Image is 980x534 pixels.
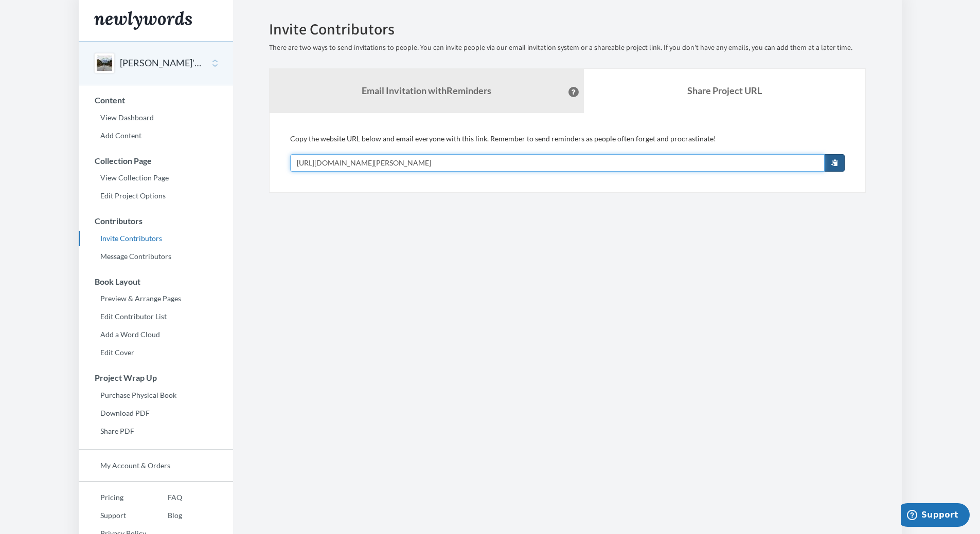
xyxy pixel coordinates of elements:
strong: Email Invitation with Reminders [362,85,491,96]
a: Share PDF [79,423,233,439]
h3: Content [79,96,233,105]
p: There are two ways to send invitations to people. You can invite people via our email invitation ... [269,43,866,53]
a: Preview & Arrange Pages [79,291,233,306]
h3: Contributors [79,216,233,226]
a: Blog [146,508,182,523]
a: Add Content [79,128,233,143]
a: Invite Contributors [79,231,233,246]
a: Download PDF [79,406,233,421]
img: Newlywords logo [94,11,192,30]
a: FAQ [146,490,182,505]
b: Share Project URL [687,85,762,96]
a: Edit Project Options [79,188,233,204]
a: Purchase Physical Book [79,388,233,403]
h2: Invite Contributors [269,21,866,38]
a: Pricing [79,490,146,505]
iframe: Opens a widget where you can chat to one of our agents [901,503,970,529]
a: Edit Contributor List [79,309,233,324]
a: View Collection Page [79,170,233,186]
a: My Account & Orders [79,458,233,473]
a: Edit Cover [79,345,233,360]
a: View Dashboard [79,110,233,125]
a: Support [79,508,146,523]
div: Copy the website URL below and email everyone with this link. Remember to send reminders as peopl... [290,134,845,172]
h3: Collection Page [79,156,233,165]
h3: Book Layout [79,277,233,286]
button: [PERSON_NAME]'s Retirement Memory Book [120,57,203,70]
a: Add a Word Cloud [79,327,233,342]
a: Message Contributors [79,249,233,264]
h3: Project Wrap Up [79,373,233,382]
